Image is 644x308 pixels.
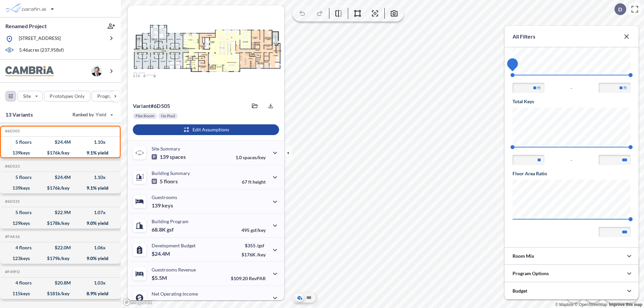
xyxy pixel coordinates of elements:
[44,91,90,102] button: Prototypes Only
[136,113,154,119] p: Flex Room
[152,153,186,160] p: 139
[513,33,535,41] p: All Filters
[152,170,190,176] p: Building Summary
[513,170,631,177] h5: Floor Area Ratio
[305,294,313,302] button: Site Plan
[618,6,622,12] p: D
[123,298,152,306] a: Mapbox homepage
[624,84,627,91] label: ft
[133,103,151,109] span: Variant
[4,234,20,239] h5: Click to copy the code
[241,227,266,233] p: 495
[296,294,304,302] button: Aerial View
[251,227,266,233] span: gsf/key
[242,179,266,185] p: 67
[133,124,279,135] button: Edit Assumptions
[249,275,266,281] span: RevPAR
[97,93,116,100] p: Program
[67,109,117,120] button: Ranked by Yield
[237,300,266,305] p: 40.0%
[193,126,229,133] p: Edit Assumptions
[248,179,252,185] span: ft
[257,252,266,257] span: /key
[162,202,173,209] span: keys
[23,93,31,100] p: Site
[161,113,175,119] p: No Pool
[152,291,198,297] p: Net Operating Income
[17,91,43,102] button: Site
[164,178,178,185] span: floors
[513,288,527,294] p: Budget
[152,219,189,224] p: Building Program
[513,270,549,277] p: Program Options
[152,250,171,257] p: $24.4M
[513,98,631,105] h5: Total Keys
[50,93,85,100] p: Prototypes Only
[152,202,173,209] p: 139
[251,300,266,305] span: margin
[235,155,266,160] p: 1.0
[253,179,266,185] span: height
[4,269,20,274] h5: Click to copy the code
[241,243,266,248] p: $355
[555,302,574,307] a: Mapbox
[96,111,107,118] span: Yield
[152,178,178,185] p: 5
[5,22,47,30] p: Renamed Project
[152,194,177,200] p: Guestrooms
[152,299,168,305] p: $2.2M
[133,103,170,109] p: # 6d505
[513,83,631,93] div: -
[19,35,61,43] p: [STREET_ADDRESS]
[19,47,64,54] p: 5.46 acres ( 237,958 sf)
[152,274,168,281] p: $5.5M
[92,91,128,102] button: Program
[152,226,174,233] p: 68.8K
[152,243,196,248] p: Development Budget
[243,155,266,160] span: spaces/key
[507,61,518,66] span: 44.75
[4,129,20,133] h5: Click to copy the code
[5,66,54,76] img: BrandImage
[170,153,186,160] span: spaces
[4,164,20,169] h5: Click to copy the code
[257,243,264,248] span: /gsf
[167,226,174,233] span: gsf
[537,84,541,91] label: ft
[513,155,631,165] div: -
[91,66,102,76] img: user logo
[575,302,607,307] a: OpenStreetMap
[152,267,196,272] p: Guestrooms Revenue
[152,146,180,151] p: Site Summary
[513,253,534,259] p: Room Mix
[5,111,33,119] p: 13 Variants
[4,199,20,204] h5: Click to copy the code
[231,275,266,281] p: $109.20
[241,252,266,257] p: $176K
[609,302,642,307] a: Improve this map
